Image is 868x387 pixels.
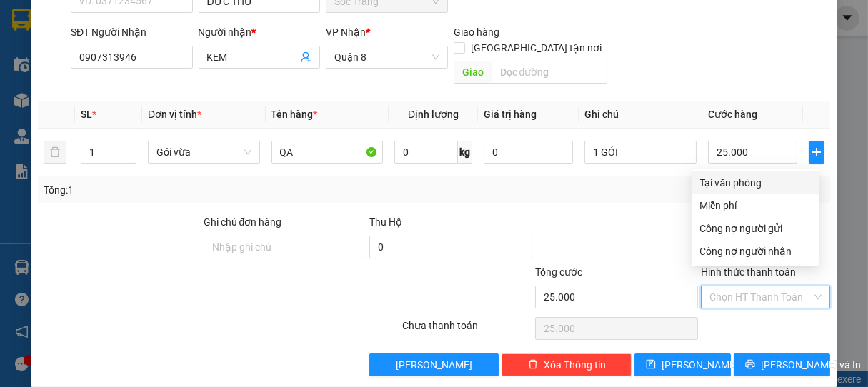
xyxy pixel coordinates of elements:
[700,198,811,213] div: Miễn phí
[692,240,819,263] div: Cước gửi hàng sẽ được ghi vào công nợ của người nhận
[745,359,755,371] span: printer
[71,24,193,40] div: SĐT Người Nhận
[700,175,811,191] div: Tại văn phòng
[584,141,696,164] input: Ghi Chú
[204,216,282,228] label: Ghi chú đơn hàng
[458,141,472,164] span: kg
[204,236,366,258] input: Ghi chú đơn hàng
[809,146,824,158] span: plus
[700,221,811,236] div: Công nợ người gửi
[81,109,92,120] span: SL
[7,7,57,57] img: logo.jpg
[369,216,402,228] span: Thu Hộ
[484,109,537,120] span: Giá trị hàng
[148,109,201,120] span: Đơn vị tính
[646,359,656,371] span: save
[271,109,318,120] span: Tên hàng
[535,266,582,278] span: Tổng cước
[454,26,499,38] span: Giao hàng
[502,353,632,376] button: deleteXóa Thông tin
[99,96,109,106] span: environment
[300,51,311,63] span: user-add
[492,61,607,84] input: Dọc đường
[662,357,738,373] span: [PERSON_NAME]
[326,26,366,38] span: VP Nhận
[700,243,811,259] div: Công nợ người nhận
[369,353,499,376] button: [PERSON_NAME]
[99,77,190,93] li: VP Quận 8
[199,24,321,40] div: Người nhận
[7,77,99,93] li: VP Sóc Trăng
[544,357,606,373] span: Xóa Thông tin
[734,353,830,376] button: printer[PERSON_NAME] và In
[156,141,251,163] span: Gói vừa
[761,357,861,373] span: [PERSON_NAME] và In
[7,7,207,61] li: Vĩnh Thành (Sóc Trăng)
[408,109,459,120] span: Định lượng
[579,101,702,129] th: Ghi chú
[271,141,383,164] input: VD: Bàn, Ghế
[708,109,757,120] span: Cước hàng
[809,141,825,164] button: plus
[528,359,538,371] span: delete
[484,141,573,164] input: 0
[465,40,607,56] span: [GEOGRAPHIC_DATA] tận nơi
[454,61,492,84] span: Giao
[44,141,66,164] button: delete
[334,46,439,68] span: Quận 8
[44,182,336,198] div: Tổng: 1
[401,318,534,343] div: Chưa thanh toán
[701,266,796,278] label: Hình thức thanh toán
[692,217,819,240] div: Cước gửi hàng sẽ được ghi vào công nợ của người gửi
[634,353,731,376] button: save[PERSON_NAME]
[396,357,472,373] span: [PERSON_NAME]
[7,96,17,106] span: environment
